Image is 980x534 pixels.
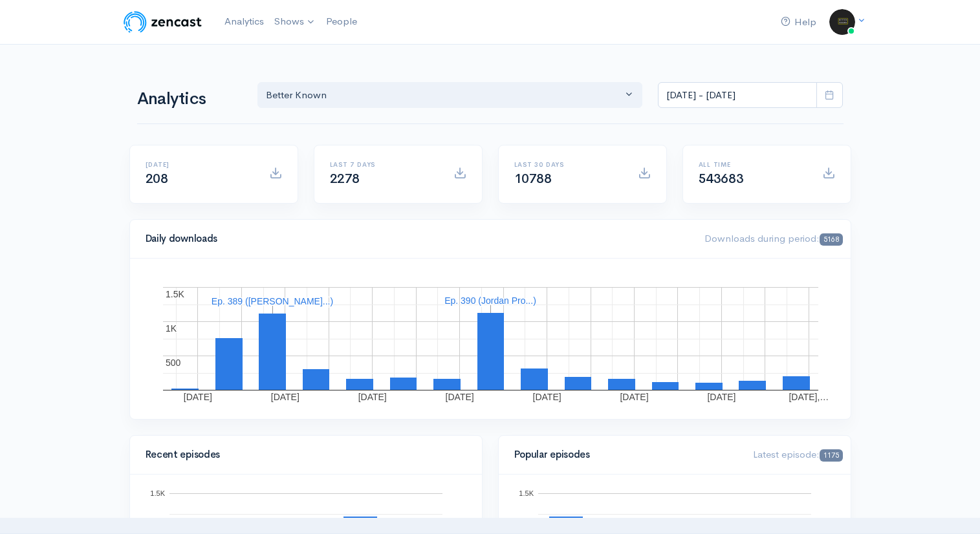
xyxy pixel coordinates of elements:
text: Ep. 389 [554,517,578,525]
span: 5168 [820,233,842,246]
a: Help [776,8,822,36]
text: [DATE],… [789,392,829,402]
h4: Popular episodes [514,449,738,460]
span: Latest episode: [753,448,842,460]
iframe: gist-messenger-bubble-iframe [936,490,967,521]
img: ... [829,9,855,35]
div: Better Known [266,88,623,103]
text: 1K [166,323,177,334]
h6: Last 30 days [514,161,622,168]
text: 1.5K [150,489,165,497]
h6: All time [699,161,807,168]
text: 500 [166,358,181,368]
text: [DATE] [358,392,386,402]
text: [DATE] [707,392,735,402]
a: People [321,8,362,36]
text: Ep. 390 (Jordan Pro...) [444,295,536,306]
span: 10788 [514,171,552,187]
text: [DATE] [532,392,561,402]
text: 1.5K [166,289,184,299]
input: analytics date range selector [658,82,817,109]
text: [DATE] [620,392,648,402]
span: Downloads during period: [704,232,842,244]
text: [DATE] [270,392,299,402]
span: 543683 [699,171,744,187]
h6: [DATE] [146,161,254,168]
text: 1.5K [519,489,534,497]
text: [DATE] [183,392,212,402]
h4: Daily downloads [146,233,690,244]
span: 1175 [820,449,842,462]
button: Better Known [257,82,643,109]
text: Ep. 389 ([PERSON_NAME]...) [211,296,332,306]
a: Analytics [219,8,269,36]
text: [DATE] [445,392,474,402]
a: Shows [269,8,321,36]
img: ZenCast Logo [122,9,204,35]
svg: A chart. [146,274,835,403]
h6: Last 7 days [330,161,438,168]
span: 208 [146,171,168,187]
h4: Recent episodes [146,449,459,460]
text: Ep. 389 [348,517,373,525]
h1: Analytics [137,90,242,109]
span: 2278 [330,171,360,187]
